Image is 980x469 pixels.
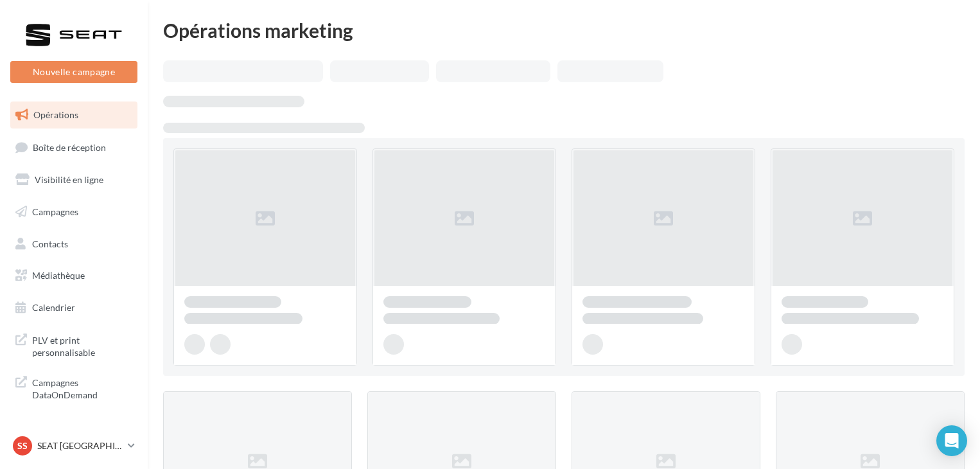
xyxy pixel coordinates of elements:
p: SEAT [GEOGRAPHIC_DATA] [37,439,123,452]
a: Calendrier [8,294,140,321]
a: Contacts [8,231,140,258]
span: Campagnes [32,206,78,217]
span: Médiathèque [32,270,85,281]
a: Opérations [8,102,140,128]
a: PLV et print personnalisable [8,326,140,364]
span: SS [17,439,28,452]
a: Visibilité en ligne [8,166,140,193]
a: Médiathèque [8,262,140,289]
div: Open Intercom Messenger [936,425,967,456]
a: SS SEAT [GEOGRAPHIC_DATA] [10,434,137,458]
span: Contacts [32,238,68,249]
button: Nouvelle campagne [10,61,137,83]
span: PLV et print personnalisable [32,332,132,359]
span: Boîte de réception [33,141,106,152]
span: Opérations [33,109,78,120]
a: Boîte de réception [8,134,140,161]
a: Campagnes [8,199,140,226]
a: Campagnes DataOnDemand [8,369,140,407]
div: Opérations marketing [163,21,965,40]
span: Visibilité en ligne [35,174,103,185]
span: Calendrier [32,302,75,313]
span: Campagnes DataOnDemand [32,374,132,402]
